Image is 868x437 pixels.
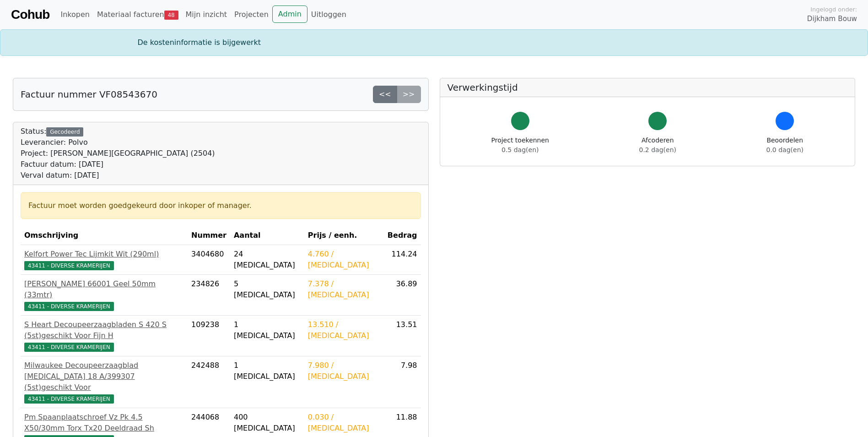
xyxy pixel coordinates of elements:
[21,89,157,100] h5: Factuur nummer VF08543670
[230,226,304,245] th: Aantal
[307,5,350,24] a: Uitloggen
[234,319,301,341] div: 1 [MEDICAL_DATA]
[24,261,114,270] span: 43411 - DIVERSE KRAMERIJEN
[308,279,380,300] div: 7.378 / [MEDICAL_DATA]
[308,360,380,382] div: 7.980 / [MEDICAL_DATA]
[24,319,184,352] a: S Heart Decoupeerzaagbladen S 420 S (5st)geschikt Voor Fijn H43411 - DIVERSE KRAMERIJEN
[639,136,676,155] div: Afcoderen
[231,5,272,24] a: Projecten
[304,226,384,245] th: Prijs / eenh.
[24,279,184,311] a: [PERSON_NAME] 66001 Geel 50mm (33mtr)43411 - DIVERSE KRAMERIJEN
[21,170,215,181] div: Verval datum: [DATE]
[24,249,184,260] div: Kelfort Power Tec Lijmkit Wit (290ml)
[24,279,184,300] div: [PERSON_NAME] 66001 Geel 50mm (33mtr)
[766,136,803,155] div: Beoordelen
[308,249,380,271] div: 4.760 / [MEDICAL_DATA]
[308,412,380,434] div: 0.030 / [MEDICAL_DATA]
[234,279,301,300] div: 5 [MEDICAL_DATA]
[188,356,230,408] td: 242488
[24,249,184,271] a: Kelfort Power Tec Lijmkit Wit (290ml)43411 - DIVERSE KRAMERIJEN
[24,394,114,404] span: 43411 - DIVERSE KRAMERIJEN
[810,5,857,14] span: Ingelogd onder:
[24,319,184,341] div: S Heart Decoupeerzaagbladen S 420 S (5st)geschikt Voor Fijn H
[384,245,421,275] td: 114.24
[21,137,215,148] div: Leverancier: Polvo
[188,316,230,356] td: 109238
[447,82,848,93] h5: Verwerkingstijd
[46,127,83,137] div: Gecodeerd
[384,316,421,356] td: 13.51
[234,412,301,434] div: 400 [MEDICAL_DATA]
[24,360,184,404] a: Milwaukee Decoupeerzaagblad [MEDICAL_DATA] 18 A/399307 (5st)geschikt Voor43411 - DIVERSE KRAMERIJEN
[132,37,736,48] div: De kosteninformatie is bijgewerkt
[766,146,803,153] span: 0.0 dag(en)
[57,5,93,24] a: Inkopen
[501,146,539,153] span: 0.5 dag(en)
[308,319,380,341] div: 13.510 / [MEDICAL_DATA]
[272,5,307,23] a: Admin
[373,86,397,103] a: <<
[164,11,178,20] span: 48
[188,275,230,316] td: 234826
[11,4,49,26] a: Cohub
[234,360,301,382] div: 1 [MEDICAL_DATA]
[491,136,549,155] div: Project toekennen
[24,360,184,393] div: Milwaukee Decoupeerzaagblad [MEDICAL_DATA] 18 A/399307 (5st)geschikt Voor
[639,146,676,153] span: 0.2 dag(en)
[21,159,215,170] div: Factuur datum: [DATE]
[21,148,215,159] div: Project: [PERSON_NAME][GEOGRAPHIC_DATA] (2504)
[384,356,421,408] td: 7.98
[24,412,184,434] div: Pm Spaanplaatschroef Vz Pk 4.5 X50/30mm Torx Tx20 Deeldraad Sh
[24,302,114,311] span: 43411 - DIVERSE KRAMERIJEN
[28,200,413,211] div: Factuur moet worden goedgekeurd door inkoper of manager.
[807,14,857,24] span: Dijkham Bouw
[24,343,114,352] span: 43411 - DIVERSE KRAMERIJEN
[93,5,182,24] a: Materiaal facturen48
[188,245,230,275] td: 3404680
[234,249,301,271] div: 24 [MEDICAL_DATA]
[384,226,421,245] th: Bedrag
[21,226,188,245] th: Omschrijving
[21,126,215,181] div: Status:
[182,5,231,24] a: Mijn inzicht
[188,226,230,245] th: Nummer
[384,275,421,316] td: 36.89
